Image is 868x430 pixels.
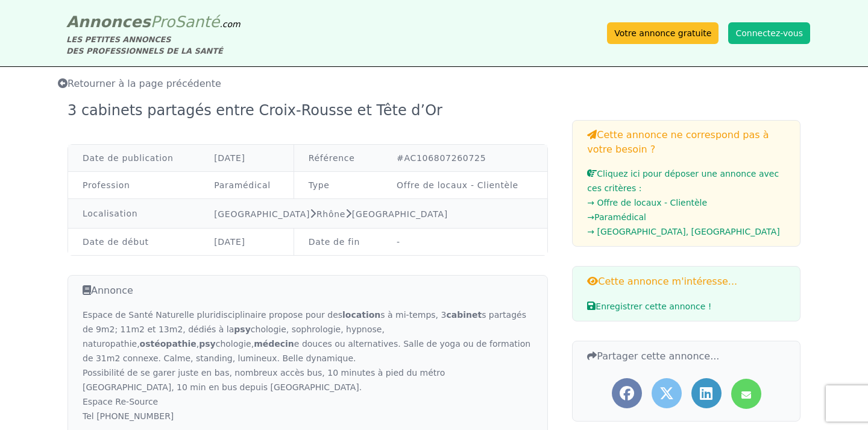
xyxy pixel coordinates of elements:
[294,172,382,199] td: Type
[68,101,450,120] div: 3 cabinets partagés entre Croix-Rousse et Tête d’Or
[214,209,310,219] a: [GEOGRAPHIC_DATA]
[254,339,294,349] strong: médecin
[219,19,240,29] span: .com
[587,274,785,289] h3: Cette annonce m'intéresse...
[151,13,175,31] span: Pro
[58,78,221,89] span: Retourner à la page précédente
[66,34,241,57] div: LES PETITES ANNONCES DES PROFESSIONNELS DE LA SANTÉ
[382,145,547,172] td: #AC106807260725
[214,180,271,190] a: Paramédical
[234,324,250,334] strong: psy
[731,379,761,409] a: Partager l'annonce par mail
[66,13,151,31] span: Annonces
[316,209,345,219] a: Rhône
[728,22,810,44] button: Connectez-vous
[342,310,380,320] strong: location
[691,378,722,408] a: Partager l'annonce sur LinkedIn
[397,180,518,190] a: Offre de locaux - Clientèle
[587,224,785,239] li: → [GEOGRAPHIC_DATA], [GEOGRAPHIC_DATA]
[382,229,547,256] td: -
[68,145,200,172] td: Date de publication
[294,229,382,256] td: Date de fin
[587,195,785,210] li: → Offre de locaux - Clientèle
[68,199,200,229] td: Localisation
[58,78,68,88] i: Retourner à la liste
[294,145,382,172] td: Référence
[66,13,241,31] a: AnnoncesProSanté.com
[68,229,200,256] td: Date de début
[83,283,533,298] h3: Annonce
[140,339,197,349] strong: ostéopathie
[612,378,642,408] a: Partager l'annonce sur Facebook
[352,209,448,219] a: [GEOGRAPHIC_DATA]
[587,302,711,311] span: Enregistrer cette annonce !
[587,169,785,239] a: Cliquez ici pour déposer une annonce avec ces critères :→ Offre de locaux - Clientèle→Paramédical...
[83,308,533,423] div: Espace de Santé Naturelle pluridisciplinaire propose pour des s à mi-temps, 3 s partagés de 9m2; ...
[446,310,482,320] strong: cabinet
[587,210,785,224] li: → Paramédical
[199,339,215,349] strong: psy
[652,378,682,408] a: Partager l'annonce sur Twitter
[587,349,785,364] h3: Partager cette annonce...
[68,172,200,199] td: Profession
[607,22,719,44] a: Votre annonce gratuite
[200,145,294,172] td: [DATE]
[175,13,219,31] span: Santé
[200,229,294,256] td: [DATE]
[587,128,785,157] h3: Cette annonce ne correspond pas à votre besoin ?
